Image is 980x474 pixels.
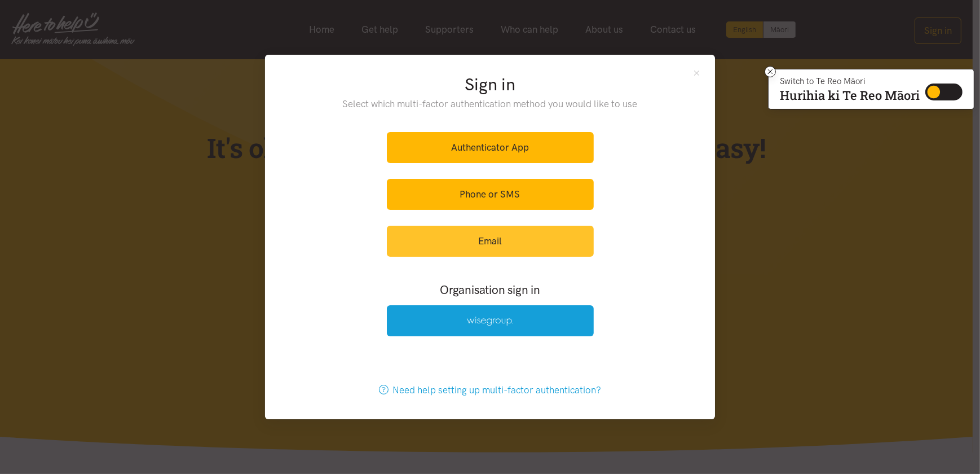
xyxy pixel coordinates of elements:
[692,68,701,78] button: Close
[356,282,624,298] h3: Organisation sign in
[780,78,920,85] p: Switch to Te Reo Māori
[320,96,661,112] p: Select which multi-factor authentication method you would like to use
[780,90,920,100] p: Hurihia ki Te Reo Māori
[467,317,513,326] img: Wise Group
[320,73,661,96] h2: Sign in
[387,132,594,163] a: Authenticator App
[387,226,594,257] a: Email
[387,179,594,210] a: Phone or SMS
[367,375,613,406] a: Need help setting up multi-factor authentication?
